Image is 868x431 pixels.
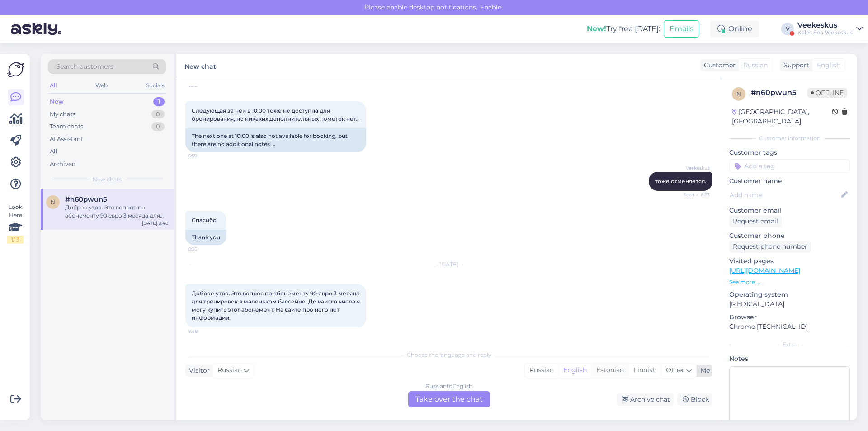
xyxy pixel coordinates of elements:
[729,299,850,309] p: [MEDICAL_DATA]
[729,148,850,157] p: Customer tags
[807,88,847,98] span: Offline
[729,215,782,227] div: Request email
[94,80,109,91] div: Web
[50,135,83,144] div: AI Assistant
[729,322,850,332] p: Chrome [TECHNICAL_ID]
[587,24,606,33] b: New!
[7,236,24,244] div: 1 / 3
[617,393,674,406] div: Archive chat
[655,178,706,185] span: тоже отменяется.
[729,206,850,215] p: Customer email
[188,246,222,252] span: 8:36
[144,80,166,91] div: Socials
[142,220,168,227] div: [DATE] 9:48
[65,204,168,220] div: Доброе утро. Это вопрос по абонементу 90 евро 3 месяца для тренировок в маленьком бассейне. До ка...
[65,195,107,204] span: #n60pwun5
[729,241,811,253] div: Request phone number
[729,176,850,186] p: Customer name
[732,107,832,126] div: [GEOGRAPHIC_DATA], [GEOGRAPHIC_DATA]
[729,134,850,142] div: Customer information
[676,165,710,171] span: Veekeskus
[697,366,710,375] div: Me
[700,61,736,70] div: Customer
[797,22,863,36] a: VeekeskusKales Spa Veekeskus
[677,393,712,406] div: Block
[664,20,699,38] button: Emails
[729,290,850,299] p: Operating system
[192,290,361,321] span: Доброе утро. Это вопрос по абонементу 90 евро 3 месяца для тренировок в маленьком бассейне. До ка...
[558,364,591,377] div: English
[736,90,741,97] span: n
[525,364,558,377] div: Russian
[751,87,807,98] div: # n60pwun5
[729,313,850,322] p: Browser
[50,97,64,106] div: New
[151,122,165,131] div: 0
[729,159,850,173] input: Add a tag
[50,122,83,131] div: Team chats
[780,61,809,70] div: Support
[676,191,710,198] span: Seen ✓ 8:23
[666,366,684,374] span: Other
[729,231,850,241] p: Customer phone
[730,190,840,200] input: Add name
[797,29,853,36] div: Kales Spa Veekeskus
[710,21,759,37] div: Online
[185,230,226,245] div: Thank you
[587,24,660,34] div: Try free [DATE]:
[729,278,850,286] p: See more ...
[188,152,222,159] span: 6:59
[51,199,55,205] span: n
[217,365,242,375] span: Russian
[192,107,360,122] span: Следующая за ней в 10:00 тоже не доступна для бронирования, но никаких дополнительных пометок нет...
[185,366,210,375] div: Visitor
[797,22,853,29] div: Veekeskus
[192,217,217,223] span: Спасибо
[48,80,58,91] div: All
[153,97,165,106] div: 1
[50,160,76,169] div: Archived
[7,203,24,244] div: Look Here
[93,175,122,184] span: New chats
[184,59,216,71] label: New chat
[7,61,24,78] img: Askly Logo
[591,364,628,377] div: Estonian
[729,341,850,349] div: Extra
[151,110,165,119] div: 0
[477,3,504,11] span: Enable
[408,391,490,407] div: Take over the chat
[729,354,850,364] p: Notes
[185,128,366,152] div: The next one at 10:00 is also not available for booking, but there are no additional notes ...
[56,62,113,71] span: Search customers
[50,147,57,156] div: All
[729,256,850,266] p: Visited pages
[185,351,712,359] div: Choose the language and reply
[817,61,840,70] span: English
[188,328,222,335] span: 9:48
[729,266,800,275] a: [URL][DOMAIN_NAME]
[185,260,712,269] div: [DATE]
[425,382,472,390] div: Russian to English
[50,110,75,119] div: My chats
[628,364,661,377] div: Finnish
[781,23,794,35] div: V
[743,61,768,70] span: Russian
